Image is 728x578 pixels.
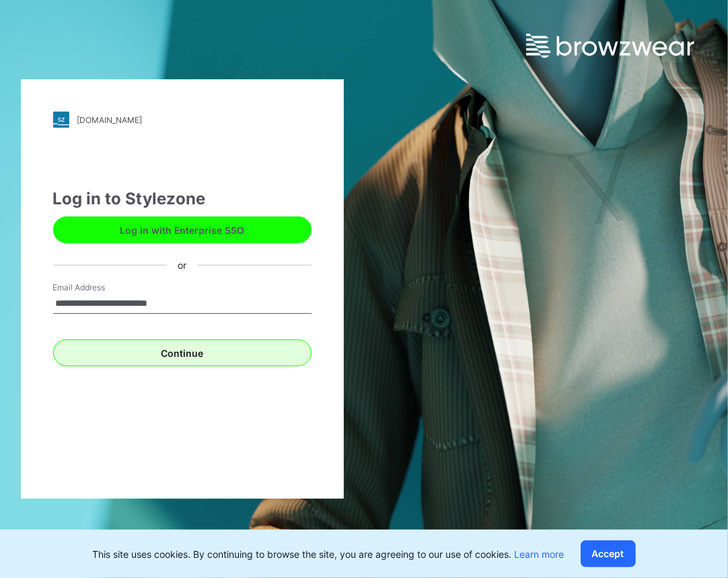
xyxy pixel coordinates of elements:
[581,540,636,567] button: Accept
[53,339,312,366] button: Continue
[53,187,312,211] div: Log in to Stylezone
[93,547,565,561] p: This site uses cookies. By continuing to browse the site, you are agreeing to our use of cookies.
[77,115,143,125] div: [DOMAIN_NAME]
[167,258,197,272] div: or
[53,112,312,128] a: [DOMAIN_NAME]
[515,548,565,560] a: Learn more
[53,112,69,128] img: stylezone-logo.562084cfcfab977791bfbf7441f1a819.svg
[53,282,147,294] label: Email Address
[53,216,312,243] button: Log in with Enterprise SSO
[526,34,694,58] img: browzwear-logo.e42bd6dac1945053ebaf764b6aa21510.svg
